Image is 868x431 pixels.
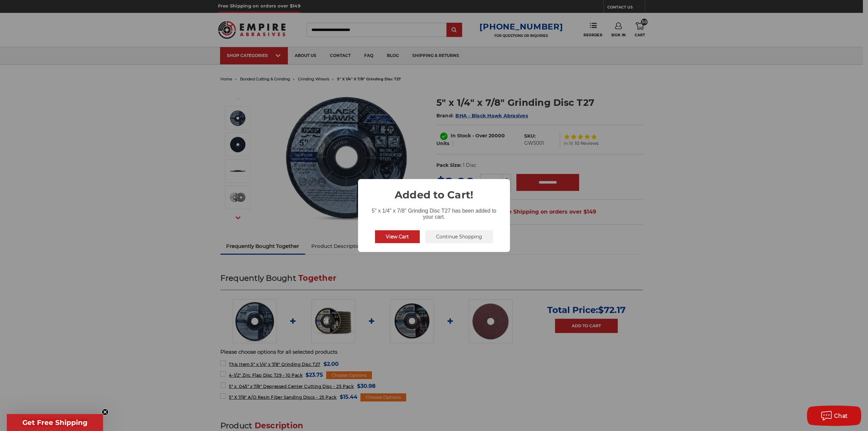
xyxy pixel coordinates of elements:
button: View Cart [375,230,420,243]
div: 5" x 1/4" x 7/8" Grinding Disc T27 has been added to your cart. [358,202,510,221]
span: Get Free Shipping [22,418,87,427]
span: Chat [834,413,848,419]
button: Continue Shopping [425,230,493,243]
button: Chat [807,406,861,426]
h2: Added to Cart! [358,179,510,202]
button: Close teaser [102,409,108,415]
